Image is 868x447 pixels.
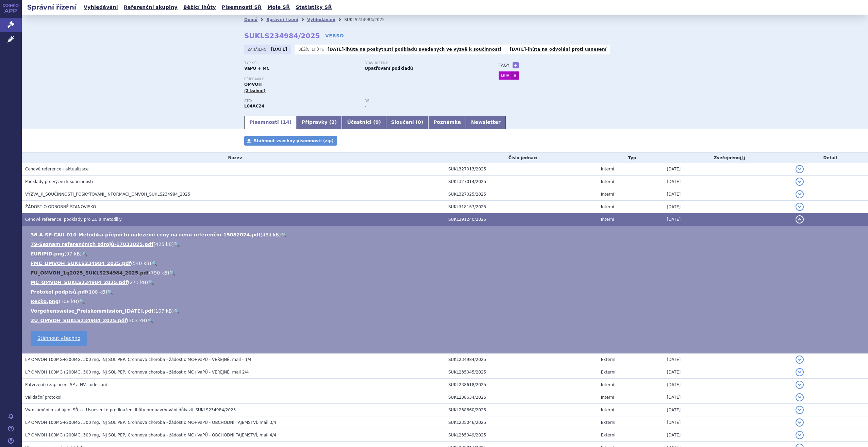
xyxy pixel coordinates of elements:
[386,116,428,129] a: Sloučení (0)
[31,251,64,256] a: EURIPID.png
[31,331,87,346] a: Stáhnout všechno
[445,163,598,176] td: SUKL327013/2025
[22,153,445,163] th: Název
[664,163,792,176] td: [DATE]
[31,232,261,237] a: 36-A-SP-CAU-010-Metodika přepočtu nalezené ceny na cenu referenční-15082024.pdf
[25,179,93,184] span: Podklady pro výzvu k součinnosti
[346,47,501,52] a: lhůta na poskytnutí podkladů uvedených ve výzvě k součinnosti
[79,299,85,304] a: 🔍
[445,176,598,188] td: SUKL327014/2025
[254,138,334,143] span: Stáhnout všechny písemnosti (zip)
[796,431,804,439] button: detail
[122,3,180,12] a: Referenční skupiny
[281,232,287,237] a: 🔍
[25,357,251,362] span: LP OMVOH 100MG+200MG, 300 mg, INJ SOL PEP, Crohnova choroba - žádost o MC+VaPÚ - VEŘEJNÉ, mail - 1/4
[31,288,861,295] li: ( )
[513,62,519,68] a: +
[601,433,615,437] span: Externí
[510,47,526,52] strong: [DATE]
[796,215,804,223] button: detail
[244,104,264,109] strong: MIRIKIZUMAB
[365,104,366,109] strong: -
[375,119,379,125] span: 9
[31,298,861,305] li: ( )
[22,2,82,12] h2: Správní řízení
[244,17,257,22] a: Domů
[598,153,664,163] th: Typ
[528,47,606,52] a: lhůta na odvolání proti usnesení
[25,420,276,425] span: LP OMVOH 100MG+200MG, 300 mg, INJ SOL PEP, Crohnova choroba - žádost o MC+VaPÚ - OBCHODNÍ TAJEMST...
[155,308,172,314] span: 107 kB
[664,176,792,188] td: [DATE]
[445,379,598,391] td: SUKL238618/2025
[25,395,62,400] span: Validační protokol
[342,116,386,129] a: Účastníci (9)
[25,167,89,171] span: Cenové reference - aktualizace
[499,61,510,69] h3: Tagy
[31,250,861,257] li: ( )
[31,318,127,323] a: ZU_OMVOH_SUKLS234984_2025.pdf
[25,204,96,209] span: ŽÁDOST O ODBORNÉ STANOVISKO
[664,404,792,416] td: [DATE]
[174,242,180,247] a: 🔍
[796,406,804,414] button: detail
[664,416,792,429] td: [DATE]
[244,99,358,103] p: ATC:
[601,217,614,222] span: Interní
[130,280,146,285] span: 271 kB
[169,270,175,276] a: 🔍
[129,318,145,323] span: 303 kB
[445,391,598,404] td: SUKL238634/2025
[248,47,269,52] span: Zahájeno:
[244,77,485,81] p: Přípravky:
[466,116,506,129] a: Newsletter
[445,201,598,213] td: SUKL318167/2025
[601,420,615,425] span: Externí
[297,116,342,129] a: Přípravky (2)
[365,61,478,65] p: Stav řízení:
[445,153,598,163] th: Číslo jednací
[181,3,218,12] a: Běžící lhůty
[244,88,266,93] span: (2 balení)
[664,213,792,226] td: [DATE]
[262,232,279,237] span: 484 kB
[796,178,804,186] button: detail
[31,242,153,247] a: 79-Seznam referenčních zdrojů-17032025.pdf
[331,119,335,125] span: 2
[266,17,298,22] a: Správní řízení
[31,269,861,276] li: ( )
[244,32,320,40] strong: SUKLS234984/2025
[796,355,804,364] button: detail
[796,190,804,198] button: detail
[155,242,172,247] span: 425 kB
[510,47,607,52] p: -
[664,188,792,201] td: [DATE]
[796,203,804,211] button: detail
[31,279,861,286] li: ( )
[25,192,190,197] span: VÝZVA_K_SOUČINNOSTI_POSKYTOVÁNÍ_INFORMACÍ_OMVOH_SUKLS234984_2025
[31,261,131,266] a: FMC_OMVOH_SUKLS234984_2025.pdf
[796,368,804,376] button: detail
[265,3,292,12] a: Moje SŘ
[601,179,614,184] span: Interní
[174,308,180,314] a: 🔍
[31,299,59,304] a: Řecko.png
[601,408,614,412] span: Interní
[107,289,113,295] a: 🔍
[66,251,80,256] span: 97 kB
[244,61,358,65] p: Typ SŘ:
[61,299,77,304] span: 108 kB
[796,165,804,173] button: detail
[31,280,128,285] a: MC_OMVOH_SUKLS234984_2025.pdf
[25,433,276,437] span: LP OMVOH 100MG+200MG, 300 mg, INJ SOL PEP, Crohnova choroba - žádost o MC+VaPÚ - OBCHODNÍ TAJEMST...
[244,66,269,71] strong: VaPÚ + MC
[25,370,249,375] span: LP OMVOH 100MG+200MG, 300 mg, INJ SOL PEP, Crohnova choroba - žádost o MC+VaPÚ - VEŘEJNÉ, mail 2/4
[796,381,804,389] button: detail
[601,382,614,387] span: Interní
[151,261,157,266] a: 🔍
[445,416,598,429] td: SUKL235046/2025
[418,119,421,125] span: 0
[151,270,167,276] span: 790 kB
[31,260,861,267] li: ( )
[244,136,337,146] a: Stáhnout všechny písemnosti (zip)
